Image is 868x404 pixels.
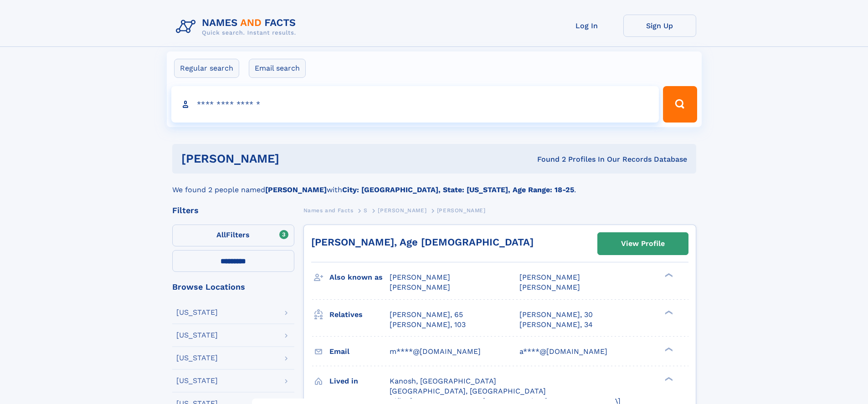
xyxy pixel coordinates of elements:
[663,272,673,278] div: ❯
[598,233,688,255] a: View Profile
[663,309,673,315] div: ❯
[181,153,408,164] h1: [PERSON_NAME]
[171,86,659,123] input: search input
[172,206,294,215] div: Filters
[390,283,450,291] span: [PERSON_NAME]
[519,273,580,281] span: [PERSON_NAME]
[390,273,450,281] span: [PERSON_NAME]
[176,377,218,384] div: [US_STATE]
[329,307,390,322] h3: Relatives
[663,346,673,352] div: ❯
[390,387,546,395] span: [GEOGRAPHIC_DATA], [GEOGRAPHIC_DATA]
[329,373,390,389] h3: Lived in
[519,320,593,330] a: [PERSON_NAME], 34
[342,185,574,194] b: City: [GEOGRAPHIC_DATA], State: [US_STATE], Age Range: 18-25
[329,270,390,285] h3: Also known as
[390,320,466,330] a: [PERSON_NAME], 103
[378,207,426,214] span: [PERSON_NAME]
[265,185,327,194] b: [PERSON_NAME]
[311,236,534,248] a: [PERSON_NAME], Age [DEMOGRAPHIC_DATA]
[663,86,697,123] button: Search Button
[172,283,294,291] div: Browse Locations
[408,154,687,164] div: Found 2 Profiles In Our Records Database
[519,283,580,291] span: [PERSON_NAME]
[176,332,218,339] div: [US_STATE]
[437,207,486,214] span: [PERSON_NAME]
[174,59,239,78] label: Regular search
[176,354,218,362] div: [US_STATE]
[364,205,368,216] a: S
[390,310,463,320] a: [PERSON_NAME], 65
[550,15,623,37] a: Log In
[216,230,226,239] span: All
[249,59,306,78] label: Email search
[390,377,496,385] span: Kanosh, [GEOGRAPHIC_DATA]
[172,15,303,39] img: Logo Names and Facts
[623,15,696,37] a: Sign Up
[519,310,593,320] a: [PERSON_NAME], 30
[303,205,354,216] a: Names and Facts
[172,174,696,195] div: We found 2 people named with .
[176,309,218,316] div: [US_STATE]
[378,205,426,216] a: [PERSON_NAME]
[329,344,390,359] h3: Email
[663,376,673,382] div: ❯
[364,207,368,214] span: S
[621,233,665,254] div: View Profile
[172,225,294,246] label: Filters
